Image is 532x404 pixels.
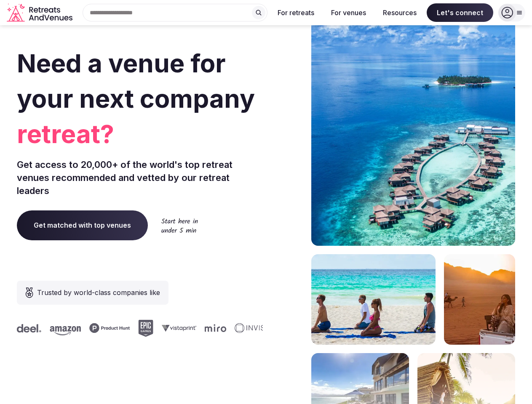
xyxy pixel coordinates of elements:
button: For retreats [271,3,321,22]
span: Trusted by world-class companies like [37,287,160,298]
a: Get matched with top venues [17,210,148,240]
img: yoga on tropical beach [311,254,436,345]
span: Need a venue for your next company [17,48,255,114]
button: For venues [324,3,373,22]
svg: Miro company logo [199,324,221,332]
svg: Retreats and Venues company logo [7,3,74,22]
img: Start here in under 5 min [161,218,198,233]
p: Get access to 20,000+ of the world's top retreat venues recommended and vetted by our retreat lea... [17,158,263,197]
span: retreat? [17,116,263,151]
svg: Deel company logo [11,324,36,332]
img: woman sitting in back of truck with camels [444,254,515,345]
a: Visit the homepage [7,3,74,22]
svg: Epic Games company logo [133,320,148,337]
svg: Invisible company logo [229,323,275,333]
span: Let's connect [427,3,493,22]
button: Resources [376,3,423,22]
svg: Vistaprint company logo [156,324,191,332]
